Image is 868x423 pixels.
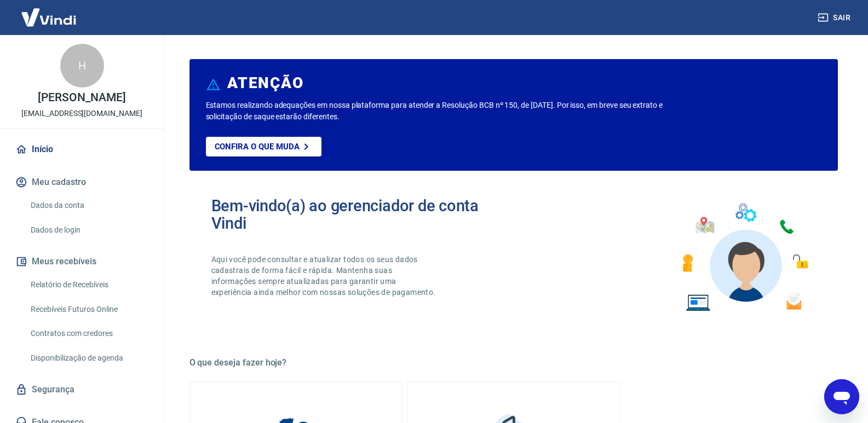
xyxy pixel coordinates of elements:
[211,254,438,298] p: Aqui você pode consultar e atualizar todos os seus dados cadastrais de forma fácil e rápida. Mant...
[215,142,300,152] p: Confira o que muda
[206,100,698,123] p: Estamos realizando adequações em nossa plataforma para atender a Resolução BCB nº 150, de [DATE]....
[26,274,151,296] a: Relatório de Recebíveis
[672,197,816,318] img: Imagem de um avatar masculino com diversos icones exemplificando as funcionalidades do gerenciado...
[21,108,142,119] p: [EMAIL_ADDRESS][DOMAIN_NAME]
[824,379,859,414] iframe: Botão para abrir a janela de mensagens, conversa em andamento
[189,357,838,368] h5: O que deseja fazer hoje?
[13,250,151,274] button: Meus recebíveis
[211,197,514,232] h2: Bem-vindo(a) ao gerenciador de conta Vindi
[26,347,151,369] a: Disponibilização de agenda
[26,194,151,217] a: Dados da conta
[13,1,84,34] img: Vindi
[60,44,104,88] div: H
[815,8,855,28] button: Sair
[13,378,151,402] a: Segurança
[13,170,151,194] button: Meu cadastro
[26,298,151,321] a: Recebíveis Futuros Online
[26,219,151,241] a: Dados de login
[13,137,151,161] a: Início
[38,92,125,103] p: [PERSON_NAME]
[227,78,303,89] h6: ATENÇÃO
[206,137,321,157] a: Confira o que muda
[26,322,151,345] a: Contratos com credores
